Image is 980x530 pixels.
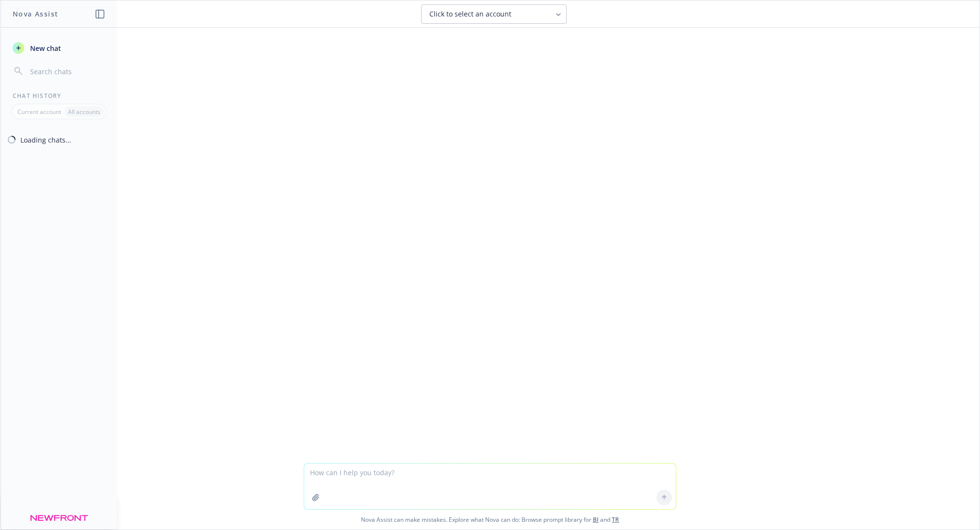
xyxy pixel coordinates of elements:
[1,92,117,100] div: Chat History
[421,4,567,24] button: Click to select an account
[4,510,976,530] span: Nova Assist can make mistakes. Explore what Nova can do: Browse prompt library for and
[612,515,619,524] a: TR
[13,9,58,19] h1: Nova Assist
[28,43,61,53] span: New chat
[17,108,61,116] p: Current account
[9,39,109,57] button: New chat
[68,108,100,116] p: All accounts
[28,64,105,78] input: Search chats
[429,9,511,19] span: Click to select an account
[593,515,599,524] a: BI
[1,131,117,148] button: Loading chats...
